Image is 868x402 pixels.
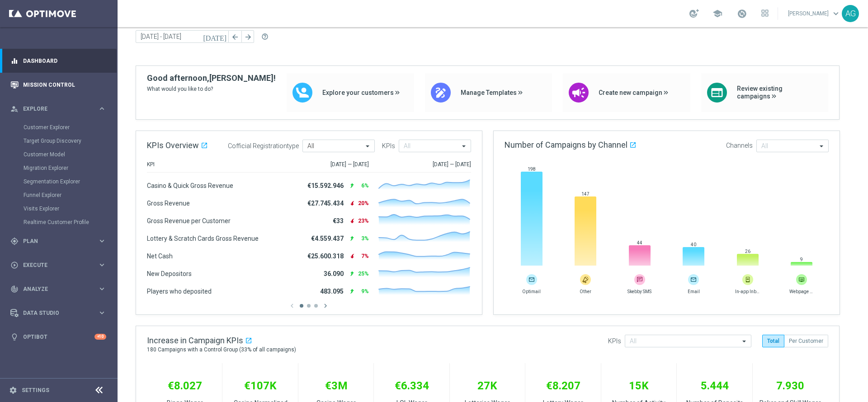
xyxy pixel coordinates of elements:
[10,73,106,97] div: Mission Control
[10,285,98,293] div: Analyze
[10,333,19,341] i: lightbulb
[24,134,117,148] div: Target Group Discovery
[10,261,19,269] i: play_circle_outline
[23,49,106,73] a: Dashboard
[831,9,841,19] span: keyboard_arrow_down
[23,310,98,316] span: Data Studio
[98,104,106,113] i: keyboard_arrow_right
[23,262,98,268] span: Execute
[24,151,94,158] a: Customer Model
[23,325,94,349] a: Optibot
[24,137,94,145] a: Target Group Discovery
[24,205,94,212] a: Visits Explorer
[10,105,19,113] i: person_search
[10,81,107,89] button: Mission Control
[24,124,94,131] a: Customer Explorer
[24,202,117,215] div: Visits Explorer
[24,188,117,202] div: Funnel Explorer
[712,9,722,19] span: school
[98,237,106,245] i: keyboard_arrow_right
[10,57,107,65] button: equalizer Dashboard
[23,106,98,112] span: Explore
[10,285,107,293] button: track_changes Analyze keyboard_arrow_right
[10,105,107,112] button: person_search Explore keyboard_arrow_right
[94,334,106,340] div: +10
[9,386,17,394] i: settings
[24,161,117,175] div: Migration Explorer
[10,105,98,113] div: Explore
[10,325,106,349] div: Optibot
[10,262,107,269] button: play_circle_outline Execute keyboard_arrow_right
[24,215,117,229] div: Realtime Customer Profile
[24,192,94,199] a: Funnel Explorer
[23,238,98,244] span: Plan
[10,57,19,65] i: equalizer
[10,333,107,341] button: lightbulb Optibot +10
[10,309,107,317] button: Data Studio keyboard_arrow_right
[10,285,19,293] i: track_changes
[10,238,107,245] button: gps_fixed Plan keyboard_arrow_right
[24,219,94,226] a: Realtime Customer Profile
[10,49,106,73] div: Dashboard
[24,148,117,161] div: Customer Model
[24,164,94,172] a: Migration Explorer
[10,261,98,269] div: Execute
[787,7,842,20] a: [PERSON_NAME]keyboard_arrow_down
[98,285,106,293] i: keyboard_arrow_right
[24,121,117,134] div: Customer Explorer
[10,309,98,317] div: Data Studio
[10,237,19,245] i: gps_fixed
[24,175,117,188] div: Segmentation Explorer
[22,388,49,393] a: Settings
[24,178,94,185] a: Segmentation Explorer
[10,237,98,245] div: Plan
[23,73,106,97] a: Mission Control
[842,5,859,22] div: AG
[98,309,106,317] i: keyboard_arrow_right
[98,261,106,269] i: keyboard_arrow_right
[23,286,98,292] span: Analyze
